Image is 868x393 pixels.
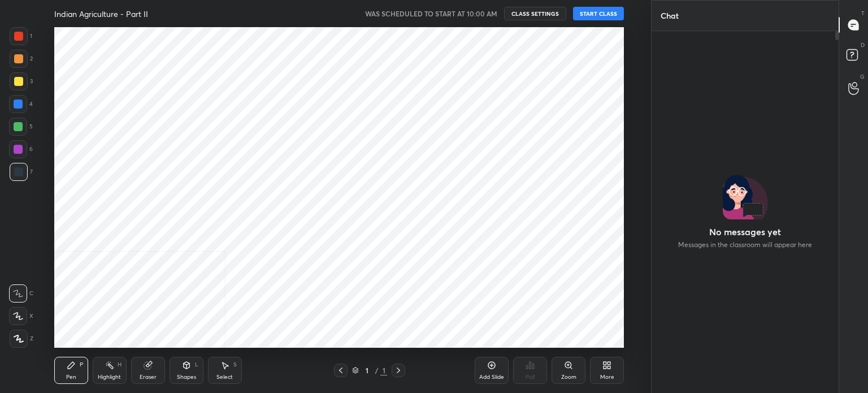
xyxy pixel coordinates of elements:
[98,374,121,380] div: Highlight
[573,7,624,20] button: START CLASS
[561,374,576,380] div: Zoom
[10,330,33,348] div: Z
[118,362,121,368] div: H
[861,9,865,18] p: T
[380,365,387,375] div: 1
[195,362,198,368] div: L
[9,118,33,136] div: 5
[10,72,33,90] div: 3
[861,41,865,49] p: D
[233,362,237,368] div: S
[140,374,157,380] div: Eraser
[66,374,76,380] div: Pen
[9,95,33,113] div: 4
[652,1,688,31] p: Chat
[860,72,865,81] p: G
[10,163,33,181] div: 7
[10,50,33,68] div: 2
[361,367,372,374] div: 1
[10,27,32,45] div: 1
[375,367,378,374] div: /
[504,7,566,20] button: CLASS SETTINGS
[479,374,504,380] div: Add Slide
[80,362,83,368] div: P
[9,140,33,158] div: 6
[177,374,196,380] div: Shapes
[600,374,614,380] div: More
[9,284,33,303] div: C
[216,374,233,380] div: Select
[54,8,148,19] h4: Indian Agriculture - Part II
[9,307,33,325] div: X
[365,8,497,19] h5: WAS SCHEDULED TO START AT 10:00 AM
